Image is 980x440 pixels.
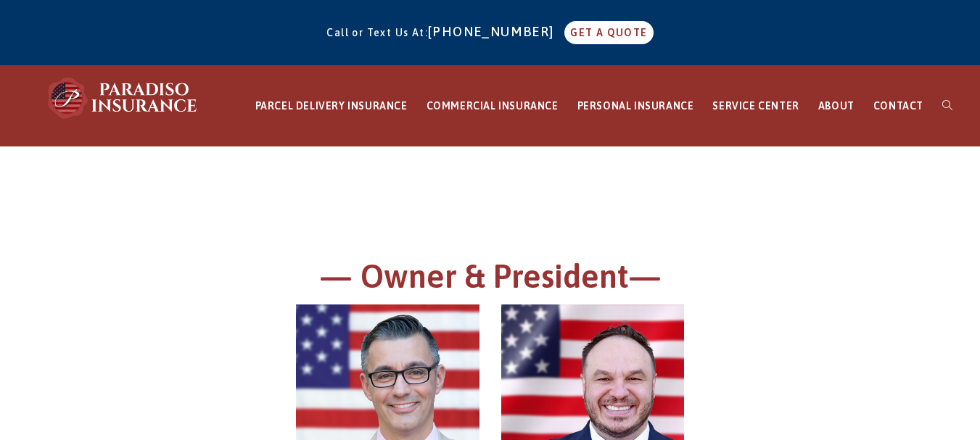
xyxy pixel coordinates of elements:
[44,76,203,120] img: Paradiso Insurance
[564,21,653,44] a: GET A QUOTE
[326,27,428,38] span: Call or Text Us At:
[577,100,694,112] span: PERSONAL INSURANCE
[712,100,799,112] span: SERVICE CENTER
[246,66,417,146] a: PARCEL DELIVERY INSURANCE
[703,66,808,146] a: SERVICE CENTER
[428,24,561,39] a: [PHONE_NUMBER]
[864,66,933,146] a: CONTACT
[417,66,568,146] a: COMMERCIAL INSURANCE
[873,100,923,112] span: CONTACT
[255,100,408,112] span: PARCEL DELIVERY INSURANCE
[818,100,855,112] span: ABOUT
[809,66,864,146] a: ABOUT
[91,255,889,305] h1: — Owner & President—
[427,100,559,112] span: COMMERCIAL INSURANCE
[568,66,704,146] a: PERSONAL INSURANCE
